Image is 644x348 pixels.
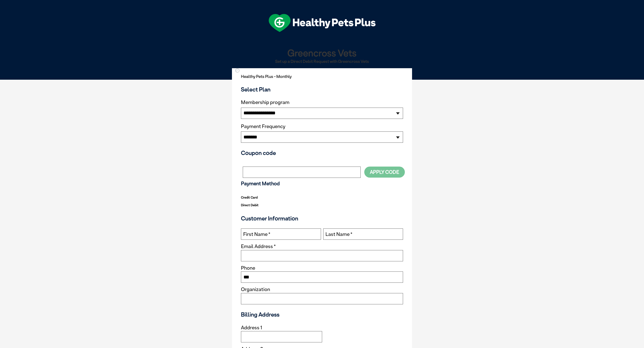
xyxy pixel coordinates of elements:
[241,265,255,271] label: Phone
[241,244,276,249] label: Email Address *
[241,325,262,330] label: Address 1
[241,86,403,93] h3: Select Plan
[269,14,376,32] img: hpp-logo-landscape-green-white.png
[364,167,405,178] button: Apply Code
[241,287,270,292] label: Organization
[235,68,239,72] input: Direct Debit
[241,194,258,200] label: Credit Card
[241,311,403,318] h3: Billing Address
[234,48,410,58] h1: Greencross Vets
[234,59,410,64] h2: Set up a Direct Debit Request with Greencross Vets
[241,215,403,222] h3: Customer Information
[241,149,403,156] h3: Coupon code
[241,74,403,79] h2: Healthy Pets Plus - Monthly
[241,202,259,208] label: Direct Debit
[241,181,403,187] h3: Payment Method
[241,124,285,129] label: Payment Frequency
[325,231,352,237] label: Last Name *
[243,231,270,237] label: First Name *
[241,99,403,105] label: Membership program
